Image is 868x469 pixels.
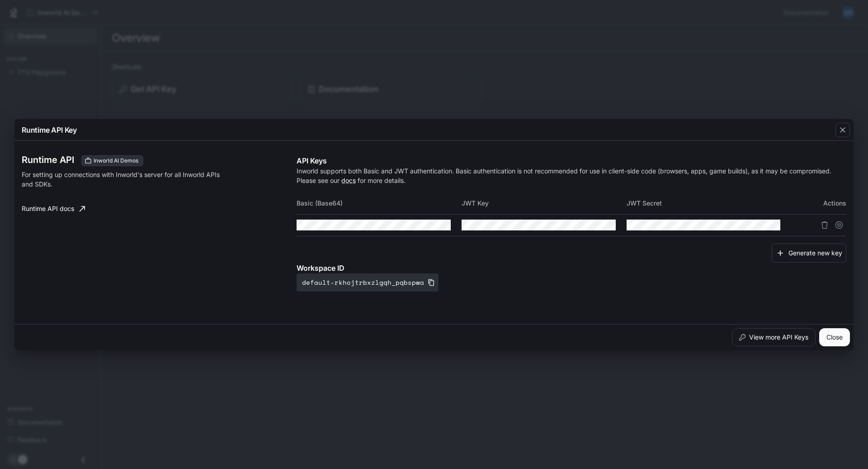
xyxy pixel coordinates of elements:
[462,192,627,214] th: JWT Key
[297,263,846,273] p: Workspace ID
[22,124,77,135] p: Runtime API Key
[90,157,142,165] span: Inworld AI Demos
[297,273,439,292] button: default-rkhojtrbxzlgqh_pqbspwa
[22,155,74,164] h3: Runtime API
[297,166,846,185] p: Inworld supports both Basic and JWT authentication. Basic authentication is not recommended for u...
[772,244,846,263] button: Generate new key
[732,328,816,346] button: View more API Keys
[627,192,792,214] th: JWT Secret
[832,218,846,232] button: Suspend API key
[297,192,462,214] th: Basic (Base64)
[341,177,356,184] a: docs
[18,200,89,218] a: Runtime API docs
[297,155,846,166] p: API Keys
[22,170,222,189] p: For setting up connections with Inworld's server for all Inworld APIs and SDKs.
[791,192,846,214] th: Actions
[817,218,832,232] button: Delete API key
[819,328,850,346] button: Close
[81,155,143,166] div: These keys will apply to your current workspace only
